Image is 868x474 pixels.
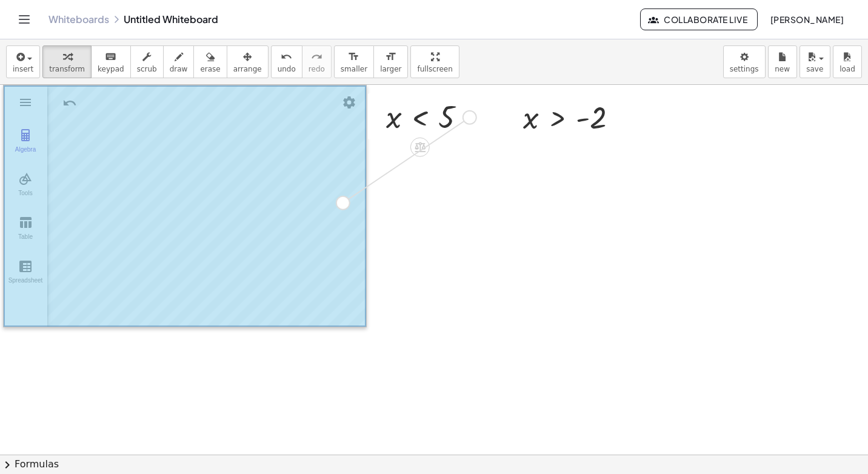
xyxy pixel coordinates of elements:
[723,45,766,78] button: settings
[730,65,759,73] span: settings
[334,45,374,78] button: format_sizesmaller
[163,45,195,78] button: draw
[98,65,124,73] span: keypad
[385,50,396,64] i: format_size
[768,45,797,78] button: new
[311,50,322,64] i: redo
[200,65,220,73] span: erase
[91,45,131,78] button: keyboardkeypad
[806,65,823,73] span: save
[417,65,452,73] span: fullscreen
[770,14,844,25] span: [PERSON_NAME]
[760,8,853,30] button: [PERSON_NAME]
[233,65,262,73] span: arrange
[650,14,747,25] span: Collaborate Live
[137,65,157,73] span: scrub
[130,45,164,78] button: scrub
[373,45,408,78] button: format_sizelarger
[410,45,459,78] button: fullscreen
[302,45,332,78] button: redoredo
[348,50,359,64] i: format_size
[775,65,790,73] span: new
[309,65,325,73] span: redo
[281,50,292,64] i: undo
[49,65,85,73] span: transform
[840,65,855,73] span: load
[13,65,33,73] span: insert
[833,45,862,78] button: load
[193,45,227,78] button: erase
[380,65,401,73] span: larger
[170,65,188,73] span: draw
[105,50,116,64] i: keyboard
[341,65,367,73] span: smaller
[640,8,758,30] button: Collaborate Live
[15,10,34,29] button: Toggle navigation
[800,45,830,78] button: save
[278,65,296,73] span: undo
[271,45,302,78] button: undoundo
[227,45,269,78] button: arrange
[6,45,40,78] button: insert
[410,138,430,157] div: Apply the same math to both sides of the equation
[42,45,92,78] button: transform
[48,13,109,25] a: Whiteboards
